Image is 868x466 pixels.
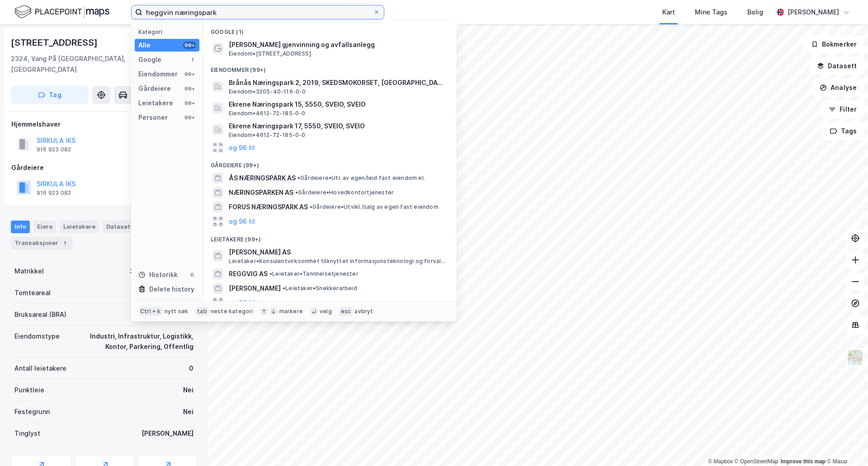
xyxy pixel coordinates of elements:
[354,308,373,315] div: avbryt
[229,99,446,110] span: Ekrene Næringspark 15, 5550, SVEIO, SVEIO
[11,86,89,104] button: Tag
[138,54,161,65] div: Google
[14,406,50,417] div: Festegrunn
[229,50,311,57] span: Eiendom • [STREET_ADDRESS]
[229,187,293,198] span: NÆRINGSPARKEN AS
[14,428,40,439] div: Tinglyst
[847,349,864,366] img: Z
[14,363,66,374] div: Antall leietakere
[138,83,171,94] div: Gårdeiere
[138,112,168,123] div: Personer
[37,189,71,197] div: 916 923 082
[142,5,373,19] input: Søk på adresse, matrikkel, gårdeiere, leietakere eller personer
[708,458,733,465] a: Mapbox
[11,119,197,130] div: Hjemmelshaver
[103,221,137,233] div: Datasett
[229,258,448,265] span: Leietaker • Konsulentvirksomhet tilknyttet informasjonsteknologi og forvaltning og drift av IT-sy...
[229,132,306,139] span: Eiendom • 4612-72-185-0-0
[14,385,44,395] div: Punktleie
[781,458,826,465] a: Improve this map
[229,39,446,50] span: [PERSON_NAME] gjenvinning og avfallsanlegg
[11,221,30,233] div: Info
[33,221,56,233] div: Eiere
[229,173,296,184] span: ÅS NÆRINGSPARK AS
[183,406,193,417] div: Nei
[138,40,151,51] div: Alle
[229,202,308,212] span: FORUS NÆRINGSPARK AS
[269,270,272,277] span: •
[747,7,763,18] div: Bolig
[195,307,209,316] div: tab
[823,423,868,466] div: Kontrollprogram for chat
[229,297,255,308] button: og 96 til
[60,221,99,233] div: Leietakere
[183,114,196,121] div: 99+
[11,53,157,75] div: 2324, Vang På [GEOGRAPHIC_DATA], [GEOGRAPHIC_DATA]
[295,189,298,196] span: •
[183,99,196,107] div: 99+
[183,42,196,49] div: 99+
[189,363,193,374] div: 0
[142,428,193,439] div: [PERSON_NAME]
[203,155,457,171] div: Gårdeiere (99+)
[189,271,196,278] div: 0
[229,247,446,258] span: [PERSON_NAME] AS
[14,4,109,20] img: logo.f888ab2527a4732fd821a326f86c7f29.svg
[297,174,425,182] span: Gårdeiere • Utl. av egen/leid fast eiendom el.
[823,423,868,466] iframe: Chat Widget
[339,307,353,316] div: esc
[11,237,73,249] div: Transaksjoner
[822,122,864,140] button: Tags
[14,331,60,342] div: Eiendomstype
[203,229,457,245] div: Leietakere (99+)
[11,35,99,50] div: [STREET_ADDRESS]
[809,57,864,75] button: Datasett
[183,71,196,78] div: 99+
[803,35,864,53] button: Bokmerker
[203,59,457,75] div: Eiendommer (99+)
[229,268,268,279] span: REGGVIG AS
[14,287,51,298] div: Tomteareal
[297,174,300,181] span: •
[60,239,69,248] div: 1
[14,309,66,320] div: Bruksareal (BRA)
[211,308,253,315] div: neste kategori
[735,458,778,465] a: OpenStreetMap
[320,308,332,315] div: velg
[138,28,199,35] div: Kategori
[203,21,457,38] div: Google (1)
[279,308,303,315] div: markere
[11,162,197,173] div: Gårdeiere
[821,100,864,118] button: Filter
[295,189,394,196] span: Gårdeiere • Hovedkontortjenester
[269,270,359,278] span: Leietaker • Tannhelsetjenester
[14,266,44,277] div: Matrikkel
[229,77,446,88] span: Brånås Næringspark 2, 2019, SKEDSMOKORSET, [GEOGRAPHIC_DATA]
[183,85,196,92] div: 99+
[283,285,285,292] span: •
[138,98,173,108] div: Leietakere
[695,7,727,18] div: Mine Tags
[310,203,439,211] span: Gårdeiere • Utvikl./salg av egen fast eiendom
[229,88,306,95] span: Eiendom • 3205-40-116-0-0
[37,146,71,153] div: 916 923 082
[229,283,281,294] span: [PERSON_NAME]
[812,79,864,97] button: Analyse
[662,7,675,18] div: Kart
[165,308,189,315] div: nytt søk
[229,142,255,153] button: og 96 til
[788,7,839,18] div: [PERSON_NAME]
[183,385,193,395] div: Nei
[138,69,178,80] div: Eiendommer
[130,266,193,277] div: 3403-202-152-0-0
[310,203,312,210] span: •
[138,307,163,316] div: Ctrl + k
[71,331,193,353] div: Industri, Infrastruktur, Logistikk, Kontor, Parkering, Offentlig
[149,284,194,295] div: Delete history
[229,121,446,132] span: Ekrene Næringspark 17, 5550, SVEIO, SVEIO
[138,269,178,280] div: Historikk
[229,110,306,117] span: Eiendom • 4612-72-185-0-0
[283,285,357,292] span: Leietaker • Snekkerarbeid
[229,216,255,227] button: og 96 til
[189,56,196,63] div: 1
